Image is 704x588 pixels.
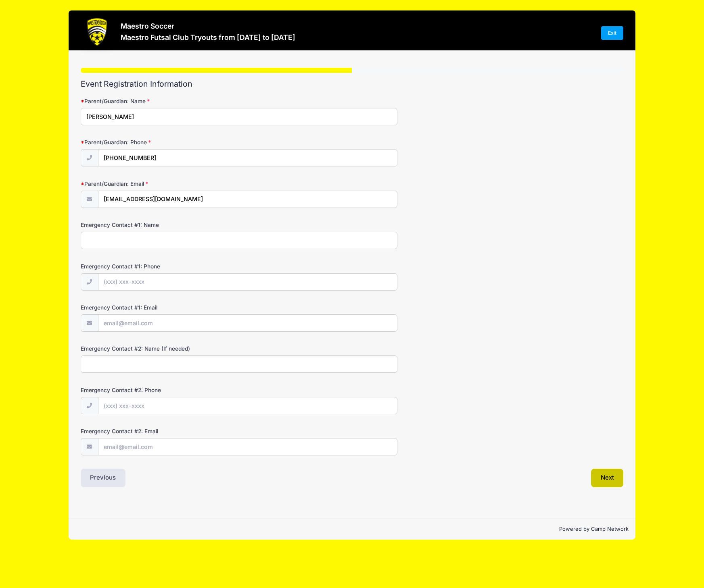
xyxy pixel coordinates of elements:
[98,273,397,291] input: (xxx) xxx-xxxx
[81,221,262,229] label: Emergency Contact #1: Name
[81,303,262,312] label: Emergency Contact #1: Email
[81,97,262,105] label: Parent/Guardian: Name
[98,397,397,414] input: (xxx) xxx-xxxx
[98,149,397,166] input: (xxx) xxx-xxxx
[81,469,126,487] button: Previous
[121,33,295,42] h3: Maestro Futsal Club Tryouts from [DATE] to [DATE]
[81,386,262,394] label: Emergency Contact #2: Phone
[591,469,624,487] button: Next
[98,314,397,332] input: email@email.com
[98,191,397,208] input: email@email.com
[81,138,262,146] label: Parent/Guardian: Phone
[81,262,262,270] label: Emergency Contact #1: Phone
[81,427,262,435] label: Emergency Contact #2: Email
[81,79,624,89] h2: Event Registration Information
[98,438,397,455] input: email@email.com
[81,180,262,188] label: Parent/Guardian: Email
[121,22,295,30] h3: Maestro Soccer
[75,525,629,533] p: Powered by Camp Network
[81,345,262,353] label: Emergency Contact #2: Name (If needed)
[601,26,624,40] a: Exit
